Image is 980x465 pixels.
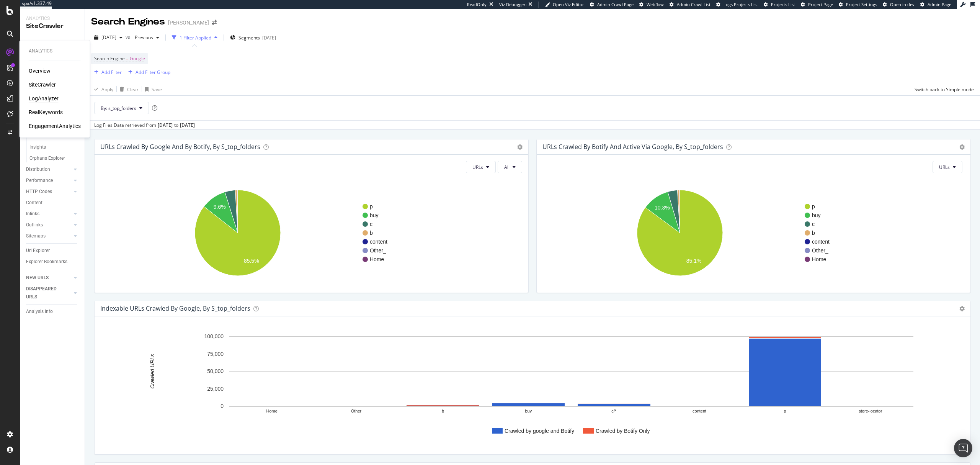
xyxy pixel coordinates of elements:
[91,83,113,95] button: Apply
[180,122,195,129] div: [DATE]
[553,2,584,7] span: Open Viz Editor
[207,386,224,392] text: 25,000
[132,34,153,41] span: Previous
[467,2,488,8] div: ReadOnly:
[26,274,72,282] a: NEW URLS
[499,2,527,8] div: Viz Debugger:
[504,164,510,170] span: All
[812,221,815,227] text: c
[26,165,72,174] a: Distribution
[132,31,162,44] button: Previous
[596,428,650,434] text: Crawled by Botify Only
[29,143,46,151] div: Insights
[26,308,53,316] div: Analysis Info
[26,188,52,196] div: HTTP Codes
[542,142,723,152] h4: URLs Crawled by Botify and Active Via google, by s_top_folders
[351,409,364,414] text: Other_
[26,308,79,316] a: Analysis Info
[505,428,574,434] text: Crawled by google and Botify
[168,19,209,26] div: [PERSON_NAME]
[677,2,710,7] span: Admin Crawl List
[126,34,132,40] span: vs
[100,303,250,314] h4: Indexable URLs Crawled By google, By s_top_folders
[29,143,79,151] a: Insights
[29,154,65,162] div: Orphans Explorer
[130,53,145,64] span: Google
[939,164,950,170] span: URLs
[26,188,72,196] a: HTTP Codes
[26,15,78,22] div: Analytics
[472,164,483,170] span: URLs
[29,67,51,75] a: Overview
[812,203,815,210] text: p
[812,212,821,218] text: buy
[545,2,584,8] a: Open Viz Editor
[244,258,259,264] text: 85.5%
[928,2,951,7] span: Admin Page
[812,256,826,262] text: Home
[498,161,522,173] button: All
[142,83,162,95] button: Save
[954,439,972,457] div: Open Intercom Messenger
[207,351,224,357] text: 75,000
[812,230,815,236] text: b
[91,67,122,77] button: Add Filter
[169,31,220,44] button: 1 Filter Applied
[920,2,951,8] a: Admin Page
[91,15,165,28] div: Search Engines
[370,239,387,245] text: content
[812,239,830,245] text: content
[180,34,211,41] div: 1 Filter Applied
[149,354,155,389] text: Crawled URLs
[543,179,960,287] svg: A chart.
[26,258,79,266] a: Explorer Bookmarks
[101,179,518,287] svg: A chart.
[839,2,877,8] a: Project Settings
[29,154,79,162] a: Orphans Explorer
[26,232,46,240] div: Sitemaps
[590,2,634,8] a: Admin Crawl Page
[517,144,523,150] i: Options
[29,95,59,102] a: LogAnalyzer
[890,2,915,7] span: Open in dev
[101,69,122,75] div: Add Filter
[693,409,706,414] text: content
[29,122,81,130] div: EngagementAnalytics
[771,2,795,7] span: Projects List
[26,258,67,266] div: Explorer Bookmarks
[136,69,170,75] div: Add Filter Group
[370,221,372,227] text: c
[100,142,260,152] h4: URLs Crawled by google and by Botify, by s_top_folders
[370,247,386,254] text: Other_
[262,34,276,41] div: [DATE]
[655,205,670,211] text: 10.3%
[26,221,72,229] a: Outlinks
[647,2,664,7] span: Webflow
[227,31,279,44] button: Segments[DATE]
[639,2,664,8] a: Webflow
[26,199,79,207] a: Content
[808,2,833,7] span: Project Page
[959,144,965,150] i: Options
[29,81,56,88] a: SiteCrawler
[26,165,50,174] div: Distribution
[126,55,129,62] span: =
[801,2,833,8] a: Project Page
[716,2,758,8] a: Logs Projects List
[370,256,384,262] text: Home
[883,2,915,8] a: Open in dev
[101,86,113,93] div: Apply
[26,274,49,282] div: NEW URLS
[26,285,72,301] a: DISAPPEARED URLS
[238,34,260,41] span: Segments
[597,2,634,7] span: Admin Crawl Page
[127,86,139,93] div: Clear
[158,122,173,129] div: [DATE]
[26,221,43,229] div: Outlinks
[26,232,72,240] a: Sitemaps
[212,20,217,25] div: arrow-right-arrow-left
[911,83,974,95] button: Switch back to Simple mode
[26,247,50,255] div: Url Explorer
